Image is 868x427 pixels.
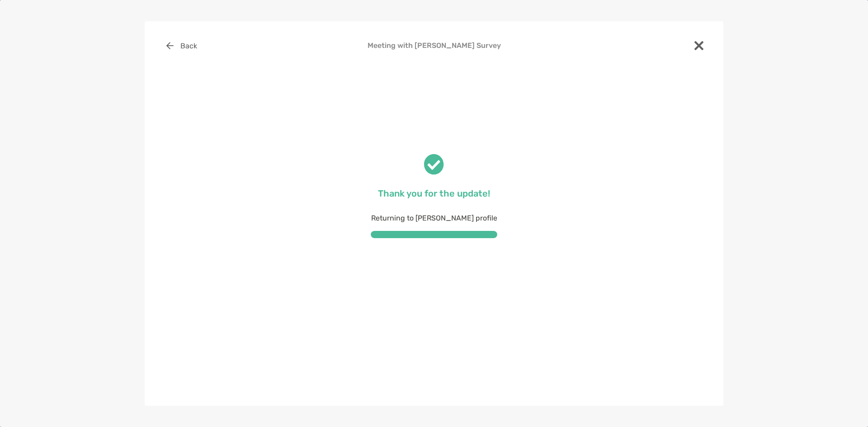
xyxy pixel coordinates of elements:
p: Returning to [PERSON_NAME] profile [371,212,497,224]
p: Thank you for the update! [371,188,497,199]
img: close modal [694,41,703,50]
h4: Meeting with [PERSON_NAME] Survey [159,41,709,50]
img: button icon [166,42,174,49]
button: Back [159,36,204,56]
img: check success [424,154,444,175]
